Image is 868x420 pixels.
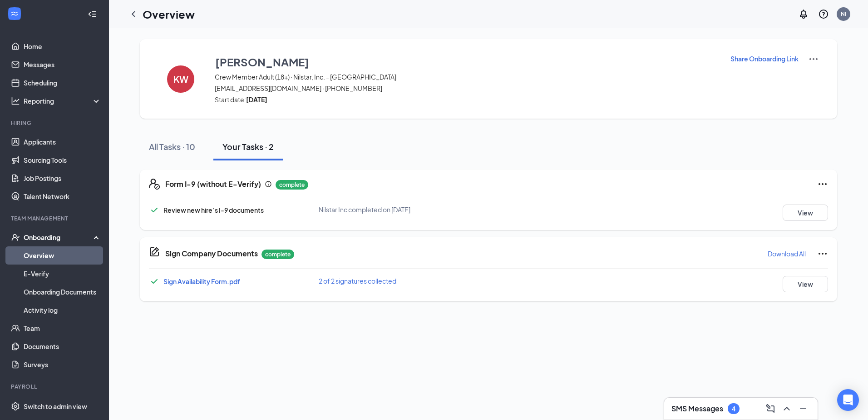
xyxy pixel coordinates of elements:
[765,403,776,414] svg: ComposeMessage
[817,179,828,190] svg: Ellipses
[163,206,264,214] span: Review new hire’s I-9 documents
[24,233,94,242] div: Onboarding
[841,10,846,18] div: NI
[732,405,735,413] div: 4
[24,355,101,374] a: Surveys
[276,180,308,190] p: complete
[143,6,195,22] h1: Overview
[779,401,794,416] button: ChevronUp
[10,9,19,18] svg: WorkstreamLogo
[24,246,101,265] a: Overview
[730,54,799,64] button: Share Onboarding Link
[149,179,160,190] svg: FormI9EVerifyIcon
[671,404,723,414] h3: SMS Messages
[783,276,828,292] button: View
[808,54,819,65] img: More Actions
[730,54,799,63] p: Share Onboarding Link
[783,205,828,221] button: View
[165,249,258,259] h5: Sign Company Documents
[165,179,261,189] h5: Form I-9 (without E-Verify)
[158,54,203,104] button: KW
[319,277,396,285] span: 2 of 2 signatures collected
[817,248,828,259] svg: Ellipses
[11,215,99,222] div: Team Management
[88,10,97,19] svg: Collapse
[24,55,101,74] a: Messages
[11,383,99,390] div: Payroll
[767,246,806,261] button: Download All
[798,9,809,20] svg: Notifications
[24,96,102,105] div: Reporting
[24,187,101,205] a: Talent Network
[215,54,719,70] button: [PERSON_NAME]
[818,9,829,20] svg: QuestionInfo
[798,403,809,414] svg: Minimize
[173,76,188,82] h4: KW
[24,402,87,411] div: Switch to admin view
[768,249,806,258] p: Download All
[24,74,101,92] a: Scheduling
[261,250,294,259] p: complete
[149,246,160,257] svg: CompanyDocumentIcon
[149,276,160,287] svg: Checkmark
[11,119,99,127] div: Hiring
[796,401,810,416] button: Minimize
[215,84,719,93] span: [EMAIL_ADDRESS][DOMAIN_NAME] · [PHONE_NUMBER]
[837,389,859,411] div: Open Intercom Messenger
[319,205,410,214] span: Nilstar Inc completed on [DATE]
[149,205,160,215] svg: Checkmark
[781,403,792,414] svg: ChevronUp
[265,180,272,188] svg: Info
[163,277,240,285] a: Sign Availability Form.pdf
[222,141,274,152] div: Your Tasks · 2
[215,72,719,81] span: Crew Member Adult (18+) · Nilstar, Inc. - [GEOGRAPHIC_DATA]
[149,141,195,152] div: All Tasks · 10
[215,54,309,70] h3: [PERSON_NAME]
[24,151,101,169] a: Sourcing Tools
[763,401,778,416] button: ComposeMessage
[11,233,20,242] svg: UserCheck
[24,301,101,319] a: Activity log
[24,169,101,187] a: Job Postings
[246,95,267,104] strong: [DATE]
[24,283,101,301] a: Onboarding Documents
[24,265,101,283] a: E-Verify
[24,37,101,55] a: Home
[215,95,719,104] span: Start date:
[11,96,20,105] svg: Analysis
[128,9,139,20] svg: ChevronLeft
[24,319,101,337] a: Team
[24,133,101,151] a: Applicants
[11,402,20,411] svg: Settings
[24,337,101,355] a: Documents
